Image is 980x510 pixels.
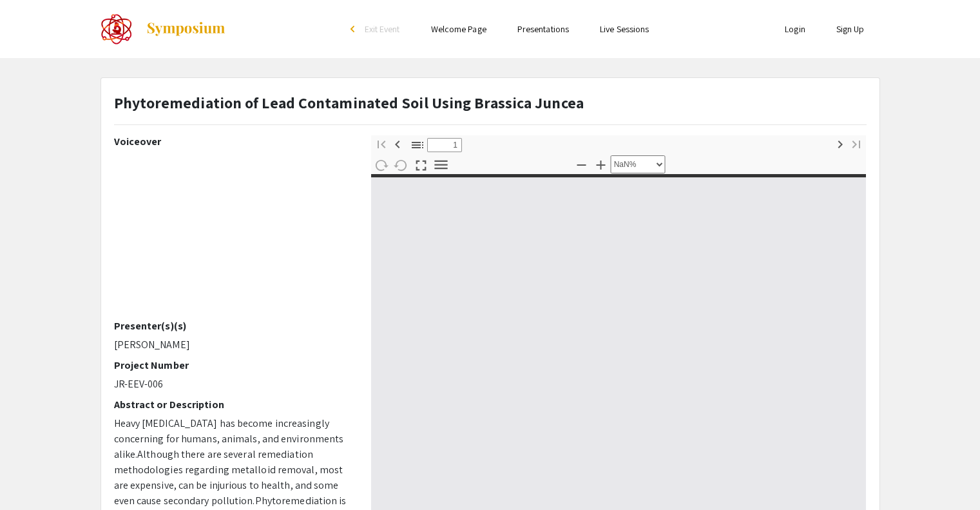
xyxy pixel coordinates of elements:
[114,377,352,392] p: JR-EEV-006
[571,155,593,173] button: Zoom Out
[590,155,612,173] button: Zoom In
[431,23,486,35] a: Welcome Page
[114,153,352,320] iframe: Phytoremediation Brassica Juncea - Mathangi Kurup
[370,155,392,174] button: Rotate Clockwise
[114,417,329,446] span: Heavy [MEDICAL_DATA] has become increasingly co
[351,25,358,33] div: arrow_back_ios
[785,23,805,35] a: Login
[430,155,452,174] button: Tools
[370,134,392,153] button: First page
[829,134,851,153] button: Next Page
[600,23,649,35] a: Live Sessions
[114,447,343,507] span: Although there are several remediation methodologies regarding metalloid removal, most are expens...
[101,13,133,45] img: The 2022 CoorsTek Denver Metro Regional Science and Engineering Fair
[407,135,428,154] button: Toggle Sidebar
[611,155,666,173] select: Zoom
[836,23,865,35] a: Sign Up
[410,155,432,173] button: Switch to Presentation Mode
[114,432,344,461] span: ncerning for humans, animals, and environments alike.
[114,320,352,332] h2: Presenter(s)(s)
[390,155,412,174] button: Rotate Counterclockwise
[114,337,352,353] p: [PERSON_NAME]
[114,398,352,411] h2: Abstract or Description
[101,13,226,45] a: The 2022 CoorsTek Denver Metro Regional Science and Engineering Fair
[365,23,400,35] span: Exit Event
[114,359,352,371] h2: Project Number
[427,138,462,152] input: Page
[517,23,569,35] a: Presentations
[114,92,584,113] strong: Phytoremediation of Lead Contaminated Soil Using Brassica Juncea
[114,135,352,148] h2: Voiceover
[845,134,867,153] button: Last page
[387,134,408,153] button: Previous Page
[146,21,226,37] img: Symposium by ForagerOne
